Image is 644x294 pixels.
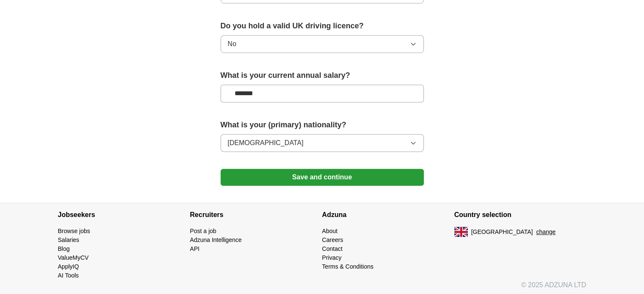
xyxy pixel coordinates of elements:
[58,254,89,261] a: ValueMyCV
[322,236,343,243] a: Careers
[322,245,343,252] a: Contact
[221,70,424,81] label: What is your current annual salary?
[228,39,236,49] span: No
[221,169,424,186] button: Save and continue
[58,245,70,252] a: Blog
[58,228,90,234] a: Browse jobs
[221,35,424,53] button: No
[221,134,424,152] button: [DEMOGRAPHIC_DATA]
[58,272,79,279] a: AI Tools
[471,228,533,236] span: [GEOGRAPHIC_DATA]
[58,263,79,270] a: ApplyIQ
[190,228,216,234] a: Post a job
[322,263,373,270] a: Terms & Conditions
[454,227,468,237] img: UK flag
[221,119,424,131] label: What is your (primary) nationality?
[454,203,586,227] h4: Country selection
[190,245,200,252] a: API
[221,20,424,32] label: Do you hold a valid UK driving licence?
[190,236,242,243] a: Adzuna Intelligence
[322,254,342,261] a: Privacy
[322,228,338,234] a: About
[228,138,304,148] span: [DEMOGRAPHIC_DATA]
[58,236,80,243] a: Salaries
[536,228,556,236] button: change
